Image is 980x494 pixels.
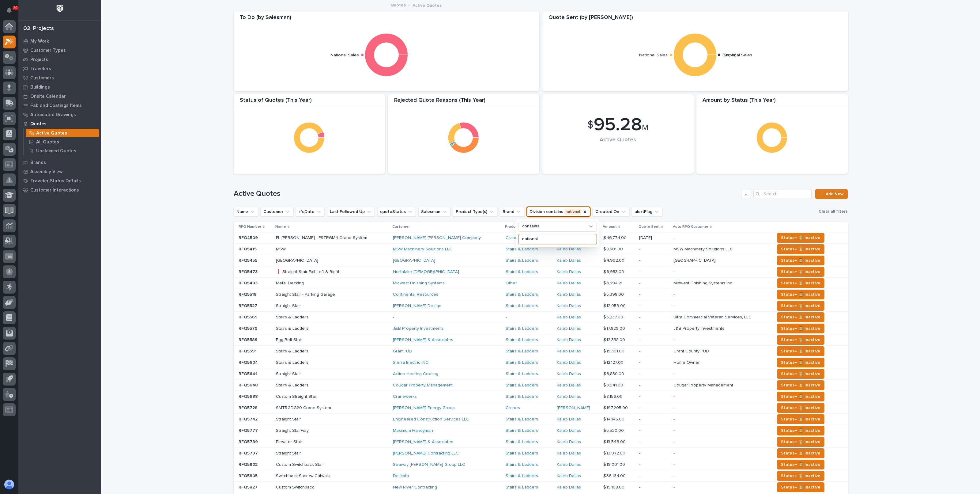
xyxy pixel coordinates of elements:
a: Action Heating Cooling [393,371,438,377]
p: $ 4,992.00 [603,257,626,263]
button: Status→ ⏳ Inactive [777,346,824,356]
a: Stairs & Ladders [506,394,538,399]
a: Stairs & Ladders [506,247,538,252]
p: Unclaimed Quotes [36,148,76,154]
p: Customers [30,75,54,81]
tr: RFQ5518RFQ5518 Straight Stair - Parking GarageStraight Stair - Parking Garage Continental Resourc... [234,289,848,300]
p: Active Quotes [413,2,442,8]
p: - [639,428,669,433]
p: Brands [30,160,46,165]
a: Kaleb Dallas [557,337,581,343]
tr: RFQ5591RFQ5591 Stairs & LaddersStairs & Ladders GrantPUD Stairs & Ladders Kaleb Dallas $ 15,301.0... [234,346,848,357]
a: Other [506,281,517,286]
a: Stairs & Ladders [506,326,538,331]
a: Stairs & Ladders [506,439,538,445]
p: Customer Interactions [30,188,79,193]
a: Stairs & Ladders [506,360,538,365]
span: Status→ ⏳ Inactive [781,234,820,241]
p: - [673,370,676,377]
a: Sierra Electric INC [393,360,428,365]
span: Status→ ⏳ Inactive [781,438,820,446]
input: Enter a value [518,234,596,244]
a: Midwest Finishing Systems [393,281,445,286]
p: $ 3,941.00 [603,382,624,388]
p: - [639,247,669,252]
button: Status→ ⏳ Inactive [777,312,824,322]
p: contains [522,224,539,229]
p: - [673,234,676,241]
a: [PERSON_NAME] [PERSON_NAME] Company [393,235,481,241]
p: RFQ5604 [239,359,259,365]
p: Straight Stair [276,370,302,377]
p: RFQ5569 [239,313,259,320]
a: [PERSON_NAME] [557,405,590,411]
tr: RFQ5589RFQ5589 Egg Belt StairEgg Belt Stair [PERSON_NAME] & Associates Stairs & Ladders Kaleb Dal... [234,334,848,346]
p: RFQ5473 [239,268,259,275]
p: RFQ5591 [239,348,258,354]
p: - [639,337,669,343]
p: All Quotes [36,139,59,145]
p: Cougar Property Management [673,382,734,388]
tr: RFQ5569RFQ5569 Stairs & LaddersStairs & Ladders --Kaleb Dallas $ 5,237.00$ 5,237.00 -Ultra Commer... [234,312,848,323]
tr: RFQ5415RFQ5415 MSWMSW MSW Machinery Solutions LLC Stairs & Ladders Kaleb Dallas $ 8,501.00$ 8,501... [234,244,848,255]
p: - [639,281,669,286]
p: MSW Machinery Solutions LLC [673,245,734,252]
p: FL [PERSON_NAME] - FSTRGM4 Crane System [276,234,368,241]
span: Status→ ⏳ Inactive [781,336,820,344]
span: Status→ ⏳ Inactive [781,427,820,434]
span: Status→ ⏳ Inactive [781,291,820,298]
a: Stairs & Ladders [506,303,538,309]
p: Home Owner [673,359,701,365]
p: - [393,315,500,320]
p: RFQ4509 [239,234,259,241]
a: Kaleb Dallas [557,417,581,422]
a: My Work [18,36,101,46]
button: rfqDate [296,207,325,217]
p: [GEOGRAPHIC_DATA] [673,257,717,263]
button: users-avatar [3,478,16,491]
a: [PERSON_NAME] & Associates [393,439,453,445]
a: Stairs & Ladders [506,292,538,297]
button: Status→ ⏳ Inactive [777,426,824,435]
p: $ 17,829.00 [603,325,626,331]
a: [PERSON_NAME] Contracting LLC [393,451,459,456]
p: Straight Stair [276,450,302,456]
span: Status→ ⏳ Inactive [781,472,820,480]
p: SMTRGDG20 Crane System [276,404,332,411]
p: Onsite Calendar [30,94,66,99]
p: [DATE] [639,235,669,241]
p: RFQ5742 [239,416,259,422]
p: Stairs & Ladders [276,359,310,365]
p: Egg Belt Stair [276,336,303,343]
tr: RFQ4509RFQ4509 FL [PERSON_NAME] - FSTRGM4 Crane SystemFL [PERSON_NAME] - FSTRGM4 Crane System [PE... [234,232,848,244]
p: RFQ5415 [239,245,258,252]
p: RFQ5805 [239,472,259,479]
p: Traveler Status Details [30,178,81,184]
a: [GEOGRAPHIC_DATA] [393,258,435,263]
p: - [639,462,669,467]
a: Cranes [506,405,520,411]
button: Status→ ⏳ Inactive [777,256,824,265]
p: - [673,404,676,411]
span: Status→ ⏳ Inactive [781,404,820,412]
p: $ 36,164.00 [603,472,627,479]
p: Stairs & Ladders [276,313,310,320]
p: Fab and Coatings Items [30,103,82,108]
button: Status→ ⏳ Inactive [777,244,824,254]
p: [GEOGRAPHIC_DATA] [276,257,319,263]
a: Stairs & Ladders [506,383,538,388]
button: Last Followed Up [327,207,375,217]
p: - [673,461,676,467]
p: RFQ5648 [239,382,259,388]
p: - [639,349,669,354]
button: Status→ ⏳ Inactive [777,324,824,333]
tr: RFQ5641RFQ5641 Straight StairStraight Stair Action Heating Cooling Stairs & Ladders Kaleb Dallas ... [234,368,848,380]
p: RFQ5455 [239,257,258,263]
a: Kaleb Dallas [557,303,581,309]
a: Seaway [PERSON_NAME] Group LLC [393,462,465,467]
a: Active Quotes [24,129,101,137]
button: Status→ ⏳ Inactive [777,437,824,447]
a: Stairs & Ladders [506,473,538,479]
a: Stairs & Ladders [506,337,538,343]
p: - [673,450,676,456]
